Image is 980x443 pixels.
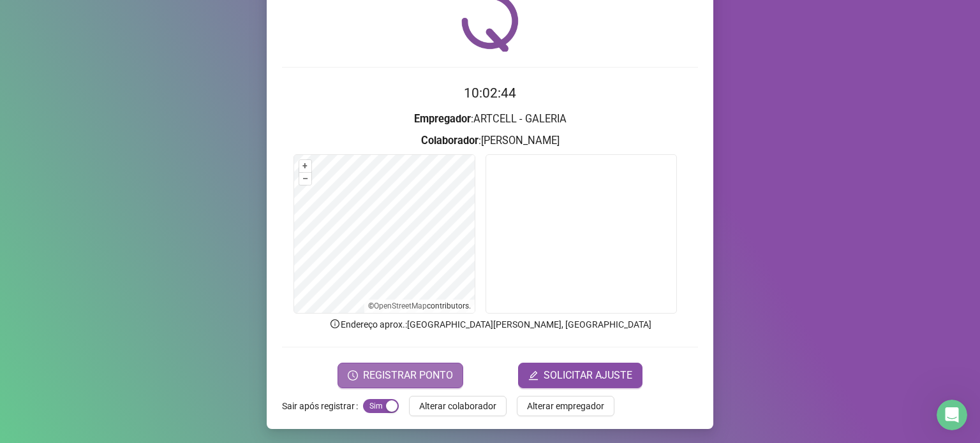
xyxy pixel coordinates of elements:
[528,370,538,381] span: edit
[419,399,496,413] span: Alterar colaborador
[421,134,479,147] strong: Colaborador
[414,113,471,125] strong: Empregador
[544,368,632,383] span: SOLICITAR AJUSTE
[517,396,614,416] button: Alterar empregador
[282,133,698,149] h3: : [PERSON_NAME]
[299,173,311,185] button: –
[299,160,311,172] button: +
[348,370,358,381] span: clock-circle
[464,85,516,101] time: 10:02:44
[329,318,341,330] span: info-circle
[338,363,463,388] button: REGISTRAR PONTO
[282,317,698,331] p: Endereço aprox. : [GEOGRAPHIC_DATA][PERSON_NAME], [GEOGRAPHIC_DATA]
[368,301,471,310] li: © contributors.
[937,400,967,430] iframe: Intercom live chat
[282,396,363,416] label: Sair após registrar
[518,363,642,388] button: editSOLICITAR AJUSTE
[409,396,507,416] button: Alterar colaborador
[374,301,427,310] a: OpenStreetMap
[282,111,698,127] h3: : ARTCELL - GALERIA
[363,368,453,383] span: REGISTRAR PONTO
[527,399,604,413] span: Alterar empregador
